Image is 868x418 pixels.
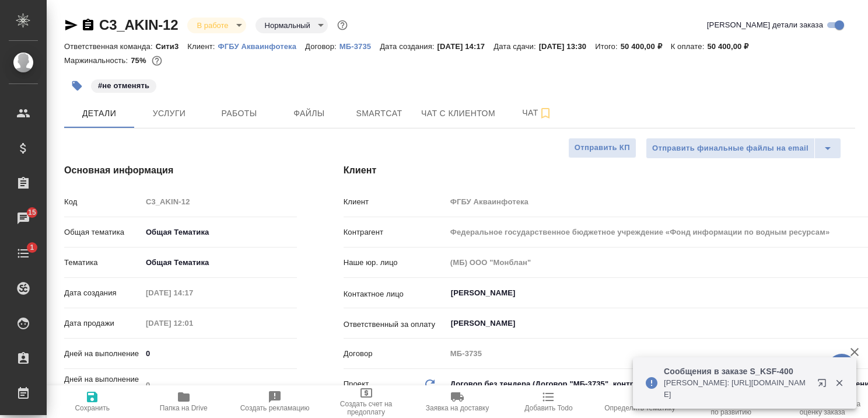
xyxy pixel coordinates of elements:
p: Код [64,196,142,208]
h4: Клиент [344,163,855,177]
p: МБ-3735 [339,42,380,51]
p: Клиент: [187,42,218,51]
div: split button [646,138,841,159]
p: ФГБУ Акваинфотека [218,42,306,51]
p: #не отменять [98,80,149,92]
button: Закрыть [827,378,851,388]
svg: Подписаться [538,106,552,120]
p: Контактное лицо [344,288,446,300]
div: Общая Тематика [142,253,297,273]
h4: Основная информация [64,163,297,177]
button: Заявка на доставку [412,385,503,418]
p: Тематика [64,257,142,269]
div: В работе [256,18,328,33]
button: Сохранить [47,385,138,418]
p: 50 400,00 ₽ [707,42,757,51]
span: [PERSON_NAME] детали заказа [707,19,823,31]
input: Пустое поле [142,377,297,393]
button: Нормальный [261,20,314,30]
div: В работе [187,18,246,33]
span: Заявка на доставку [426,404,489,412]
button: 10500.00 RUB; [149,53,164,68]
input: Пустое поле [142,315,244,332]
span: Файлы [281,106,337,121]
span: Детали [71,106,127,121]
input: ✎ Введи что-нибудь [142,345,297,362]
p: Договор: [305,42,339,51]
p: Договор [344,348,446,360]
span: 15 [21,207,43,218]
span: не отменять [90,80,157,90]
p: Дней на выполнение [64,348,142,360]
p: Ответственный за оплату [344,319,446,330]
button: Определить тематику [594,385,685,418]
a: C3_AKIN-12 [99,17,178,33]
p: Итого: [595,42,620,51]
span: Создать счет на предоплату [327,400,404,416]
p: Проект [344,378,369,390]
div: Общая Тематика [142,222,297,242]
button: Отправить финальные файлы на email [646,138,815,159]
span: Сохранить [75,404,110,412]
span: 1 [23,242,41,253]
p: Наше юр. лицо [344,257,446,269]
p: Сити3 [156,42,188,51]
p: Сообщения в заказе S_KSF-400 [664,365,810,377]
span: Создать рекламацию [240,404,310,412]
span: Добавить Todo [524,404,572,412]
span: Отправить финальные файлы на email [652,142,808,155]
button: В работе [193,20,232,30]
span: Папка на Drive [160,404,208,412]
a: МБ-3735 [339,41,380,51]
input: Пустое поле [142,284,244,301]
button: Отправить КП [568,138,636,158]
p: [DATE] 14:17 [437,42,494,51]
a: 1 [3,239,44,268]
button: Создать рекламацию [229,385,320,418]
button: Создать счет на предоплату [320,385,411,418]
p: 50 400,00 ₽ [621,42,671,51]
button: Добавить Todo [503,385,594,418]
button: Скопировать ссылку для ЯМессенджера [64,18,78,32]
p: Общая тематика [64,227,142,238]
span: Определить тематику [604,404,675,412]
p: Клиент [344,196,446,208]
span: Smartcat [351,106,407,121]
p: К оплате: [671,42,708,51]
p: Дата продажи [64,318,142,329]
p: Контрагент [344,227,446,238]
span: Чат [509,106,565,120]
p: Дата сдачи: [494,42,538,51]
button: Открыть в новой вкладке [810,371,838,399]
button: 🙏 [827,354,856,383]
p: 75% [131,56,149,65]
p: Маржинальность: [64,56,131,65]
span: Услуги [141,106,197,121]
a: 15 [3,204,44,233]
button: Папка на Drive [138,385,229,418]
p: Дата создания [64,287,142,299]
span: Чат с клиентом [421,106,495,121]
button: Скопировать ссылку [81,18,95,32]
p: [PERSON_NAME]: [URL][DOMAIN_NAME] [664,377,810,400]
p: Дата создания: [380,42,437,51]
span: Работы [211,106,267,121]
button: Добавить тэг [64,73,90,99]
a: ФГБУ Акваинфотека [218,41,306,51]
input: Пустое поле [142,193,297,210]
p: Дней на выполнение (авт.) [64,374,142,397]
p: [DATE] 13:30 [539,42,596,51]
span: Отправить КП [575,141,630,155]
p: Ответственная команда: [64,42,156,51]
